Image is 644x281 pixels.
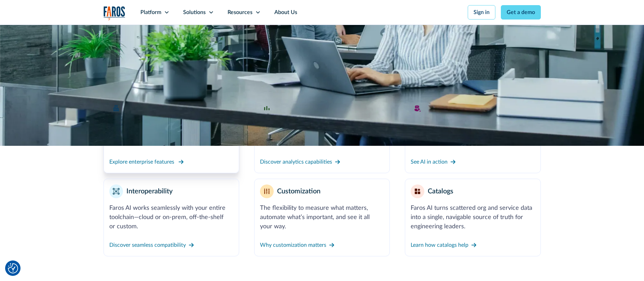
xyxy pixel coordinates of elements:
[428,186,453,196] div: Catalogs
[260,158,332,166] div: Discover analytics capabilities
[140,8,161,16] div: Platform
[8,263,18,273] img: Revisit consent button
[113,105,119,111] img: Enterprise building blocks or structure icon
[277,186,320,196] div: Customization
[109,158,174,166] div: Explore enterprise features
[264,106,270,111] img: Minimalist bar chart analytics icon
[415,189,420,194] img: Grid icon for layout or catalog
[405,179,540,256] a: Grid icon for layout or catalogCatalogsFaros AI turns scattered org and service data into a singl...
[411,204,535,231] div: Faros AI turns scattered org and service data into a single, navigable source of truth for engine...
[411,158,448,166] div: See AI in action
[254,179,390,256] a: Customization or settings filter iconCustomizationThe flexibility to measure what matters, automa...
[183,8,206,16] div: Solutions
[412,103,423,114] img: AI robot or assistant icon
[264,189,270,194] img: Customization or settings filter icon
[501,5,541,20] a: Get a demo
[411,241,468,249] div: Learn how catalogs help
[228,8,252,16] div: Resources
[260,204,384,231] div: The flexibility to measure what matters, automate what’s important, and see it all your way.
[260,241,326,249] div: Why customization matters
[468,5,495,20] a: Sign in
[8,263,18,273] button: Cookie Settings
[104,6,125,20] a: home
[109,241,186,249] div: Discover seamless compatibility
[109,204,233,231] div: Faros AI works seamlessly with your entire toolchain—cloud or on-prem, off-the-shelf or custom.
[113,188,120,195] img: Interoperability nodes and connectors icon
[104,6,125,20] img: Logo of the analytics and reporting company Faros.
[104,179,239,256] a: Interoperability nodes and connectors iconInteroperabilityFaros AI works seamlessly with your ent...
[126,186,173,196] div: Interoperability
